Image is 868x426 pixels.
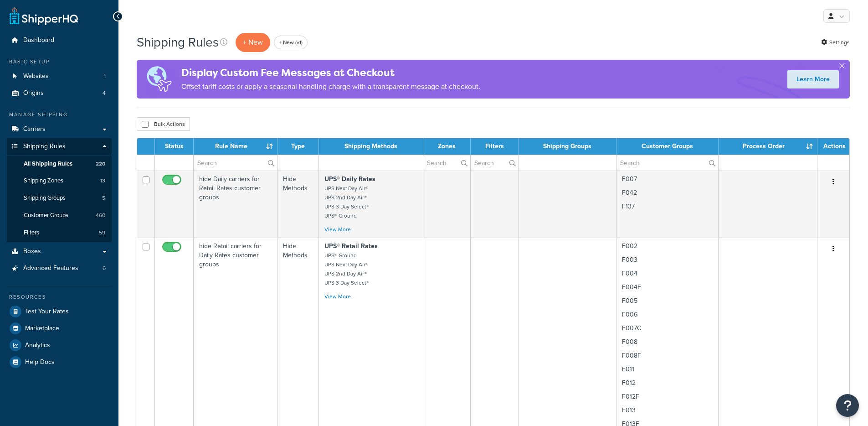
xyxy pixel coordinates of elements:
[7,207,112,224] li: Customer Groups
[622,310,712,319] p: F006
[100,177,105,185] span: 13
[7,337,112,353] a: Analytics
[324,184,369,220] small: UPS Next Day Air® UPS 2nd Day Air® UPS 3 Day Select® UPS® Ground
[7,32,112,49] a: Dashboard
[821,36,850,49] a: Settings
[277,171,319,238] td: Hide Methods
[7,156,112,172] a: All Shipping Rules 220
[7,111,112,119] div: Manage Shipping
[622,283,712,292] p: F004F
[25,308,69,316] span: Test Your Rates
[99,229,105,237] span: 59
[10,7,78,25] a: ShipperHQ Home
[7,260,112,277] a: Advanced Features 6
[7,68,112,85] li: Websites
[324,225,351,234] a: View More
[7,260,112,277] li: Advanced Features
[236,33,270,52] p: + New
[622,255,712,265] p: F003
[181,80,480,93] p: Offset tariff costs or apply a seasonal handling charge with a transparent message at checkout.
[471,155,518,171] input: Search
[622,379,712,388] p: F012
[103,89,106,97] span: 4
[7,156,112,172] li: All Shipping Rules
[7,172,112,189] li: Shipping Zones
[7,138,112,155] a: Shipping Rules
[194,155,277,171] input: Search
[622,202,712,211] p: F137
[7,121,112,138] a: Carriers
[7,138,112,242] li: Shipping Rules
[324,251,369,287] small: UPS® Ground UPS Next Day Air® UPS 2nd Day Air® UPS 3 Day Select®
[324,292,351,301] a: View More
[23,143,66,151] span: Shipping Rules
[194,138,277,155] th: Rule Name : activate to sort column ascending
[24,212,68,219] span: Customer Groups
[155,138,194,155] th: Status
[7,243,112,260] a: Boxes
[7,68,112,85] a: Websites 1
[23,125,46,133] span: Carriers
[24,160,72,168] span: All Shipping Rules
[622,296,712,306] p: F005
[96,212,105,219] span: 460
[7,303,112,320] a: Test Your Rates
[104,73,106,80] span: 1
[616,138,718,155] th: Customer Groups
[23,89,44,97] span: Origins
[24,229,39,237] span: Filters
[24,194,66,202] span: Shipping Groups
[137,60,181,99] img: duties-banner-06bc72dcb5fe05cb3f9472aba00be2ae8eb53ab6f0d8bb03d382ba314ac3c341.png
[137,33,219,51] h1: Shipping Rules
[423,138,471,155] th: Zones
[7,58,112,66] div: Basic Setup
[7,190,112,207] li: Shipping Groups
[102,194,105,202] span: 5
[471,138,519,155] th: Filters
[7,190,112,207] a: Shipping Groups 5
[7,85,112,102] li: Origins
[787,70,839,88] a: Learn More
[817,138,849,155] th: Actions
[23,248,41,255] span: Boxes
[23,265,78,272] span: Advanced Features
[96,160,105,168] span: 220
[622,324,712,333] p: F007C
[103,265,106,272] span: 6
[277,138,319,155] th: Type
[519,138,616,155] th: Shipping Groups
[24,177,63,185] span: Shipping Zones
[7,224,112,241] li: Filters
[25,342,50,349] span: Analytics
[23,36,54,44] span: Dashboard
[719,138,818,155] th: Process Order : activate to sort column ascending
[616,171,718,238] td: F007
[7,85,112,102] a: Origins 4
[622,406,712,415] p: F013
[194,171,277,238] td: hide Daily carriers for Retail Rates customer groups
[622,269,712,278] p: F004
[25,358,55,366] span: Help Docs
[7,172,112,189] a: Shipping Zones 13
[324,241,378,251] strong: UPS® Retail Rates
[622,338,712,347] p: F008
[7,293,112,301] div: Resources
[324,174,375,184] strong: UPS® Daily Rates
[137,117,190,131] button: Bulk Actions
[7,354,112,370] li: Help Docs
[25,325,59,332] span: Marketplace
[622,365,712,374] p: F011
[7,320,112,337] a: Marketplace
[7,207,112,224] a: Customer Groups 460
[181,65,480,80] h4: Display Custom Fee Messages at Checkout
[616,155,718,171] input: Search
[274,36,308,49] a: + New (v1)
[622,351,712,360] p: F008F
[836,394,859,417] button: Open Resource Center
[23,73,49,80] span: Websites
